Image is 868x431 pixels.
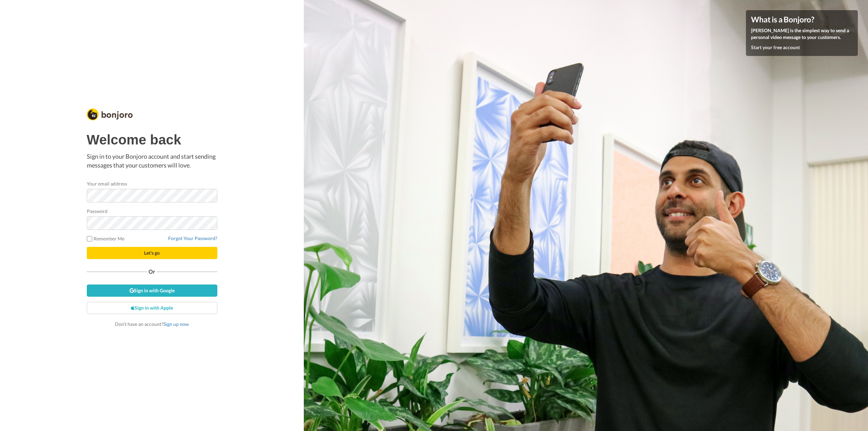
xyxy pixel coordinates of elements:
a: Forgot Your Password? [168,235,217,241]
label: Remember Me [87,235,125,242]
input: Remember Me [87,236,92,241]
p: Sign in to your Bonjoro account and start sending messages that your customers will love. [87,152,217,170]
label: Password [87,208,108,215]
a: Sign up now [163,321,189,327]
a: Sign in with Apple [87,302,217,314]
span: Or [147,269,157,274]
button: Let's go [87,247,217,259]
a: Sign in with Google [87,285,217,297]
p: [PERSON_NAME] is the simplest way to send a personal video message to your customers. [751,27,853,41]
span: Don’t have an account? [115,321,189,327]
h4: What is a Bonjoro? [751,15,853,24]
label: Your email address [87,180,127,187]
span: Let's go [144,250,160,256]
a: Start your free account [751,44,800,50]
h1: Welcome back [87,132,217,147]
